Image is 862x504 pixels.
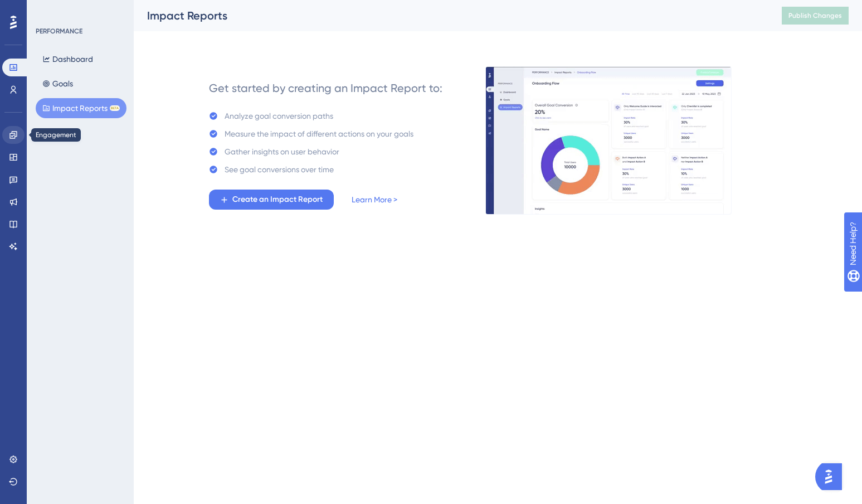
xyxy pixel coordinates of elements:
[209,190,334,210] button: Create an Impact Report
[485,66,732,215] img: e8cc2031152ba83cd32f6b7ecddf0002.gif
[225,109,333,123] div: Analyze goal conversion paths
[782,7,849,25] button: Publish Changes
[225,163,334,176] div: See goal conversions over time
[352,193,397,206] a: Learn More >
[110,105,120,111] div: BETA
[36,98,126,118] button: Impact ReportsBETA
[815,460,849,493] iframe: UserGuiding AI Assistant Launcher
[36,27,82,36] div: PERFORMANCE
[147,8,754,23] div: Impact Reports
[788,11,842,20] span: Publish Changes
[225,127,413,140] div: Measure the impact of different actions on your goals
[26,3,70,16] span: Need Help?
[36,49,100,69] button: Dashboard
[36,74,80,94] button: Goals
[225,145,339,158] div: Gather insights on user behavior
[232,193,323,206] span: Create an Impact Report
[209,80,442,96] div: Get started by creating an Impact Report to:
